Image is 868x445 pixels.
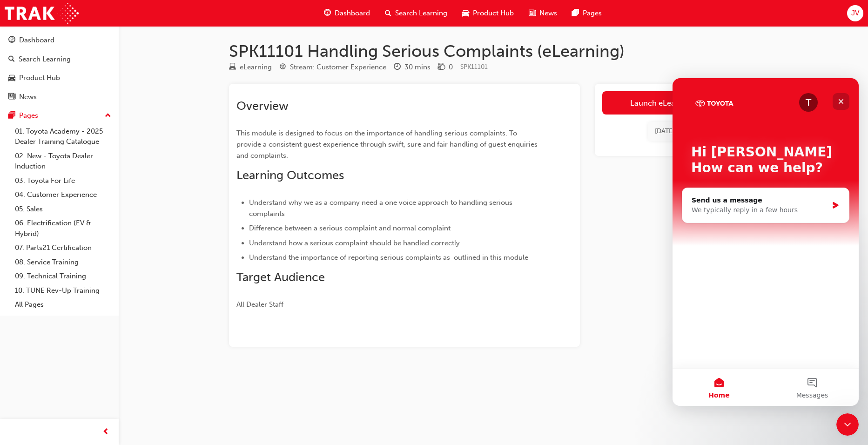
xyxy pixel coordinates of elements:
[455,4,521,23] a: car-iconProduct Hub
[11,188,115,202] a: 04. Customer Experience
[394,63,401,72] span: clock-icon
[240,62,272,73] div: eLearning
[5,3,79,24] img: Trak
[8,36,15,45] span: guage-icon
[449,62,453,73] div: 0
[4,32,115,49] a: Dashboard
[529,7,536,19] span: news-icon
[655,126,674,137] div: Tue Sep 23 2025 14:08:08 GMT+0800 (Australian Western Standard Time)
[19,110,38,121] div: Pages
[395,8,447,19] span: Search Learning
[4,51,115,68] a: Search Learning
[4,88,115,106] a: News
[236,270,325,284] span: Target Audience
[249,198,514,218] span: Understand why we as a company need a one voice approach to handling serious complaints
[249,239,460,247] span: Understand how a serious complaint should be handled correctly
[19,35,54,46] div: Dashboard
[335,8,370,19] span: Dashboard
[290,62,386,73] div: Stream: Customer Experience
[572,7,579,19] span: pages-icon
[385,7,391,19] span: search-icon
[847,5,863,21] button: JV
[236,168,344,182] span: Learning Outcomes
[8,55,15,64] span: search-icon
[377,4,455,23] a: search-iconSearch Learning
[11,269,115,283] a: 09. Technical Training
[4,107,115,124] button: Pages
[11,241,115,255] a: 07. Parts21 Certification
[11,202,115,216] a: 05. Sales
[404,62,431,73] div: 30 mins
[102,426,109,438] span: prev-icon
[229,61,272,73] div: Type
[438,61,453,73] div: Price
[11,149,115,174] a: 02. New - Toyota Dealer Induction
[565,4,609,23] a: pages-iconPages
[229,41,758,61] h1: SPK11101 Handling Serious Complaints (eLearning)
[8,93,15,101] span: news-icon
[11,174,115,188] a: 03. Toyota For Life
[11,283,115,298] a: 10. TUNE Rev-Up Training
[583,8,602,19] span: Pages
[19,92,37,102] div: News
[673,78,859,406] iframe: Intercom live chat
[19,54,71,65] div: Search Learning
[11,216,115,241] a: 06. Electrification (EV & Hybrid)
[836,413,859,436] iframe: Intercom live chat
[4,30,115,107] button: DashboardSearch LearningProduct HubNews
[460,63,488,71] span: Learning resource code
[473,8,514,19] span: Product Hub
[394,61,431,73] div: Duration
[236,99,289,113] span: Overview
[236,300,283,309] span: All Dealer Staff
[279,61,386,73] div: Stream
[11,124,115,149] a: 01. Toyota Academy - 2025 Dealer Training Catalogue
[521,4,565,23] a: news-iconNews
[249,224,451,232] span: Difference between a serious complaint and normal complaint
[11,255,115,270] a: 08. Service Training
[462,7,469,19] span: car-icon
[8,112,15,120] span: pages-icon
[11,297,115,312] a: All Pages
[4,69,115,87] a: Product Hub
[8,74,15,82] span: car-icon
[539,8,557,19] span: News
[602,91,750,115] a: Launch eLearning module
[851,8,859,19] span: JV
[324,7,331,19] span: guage-icon
[279,63,286,72] span: target-icon
[316,4,377,23] a: guage-iconDashboard
[229,63,236,72] span: learningResourceType_ELEARNING-icon
[249,253,528,262] span: Understand the importance of reporting serious complaints as outlined in this module
[19,73,60,83] div: Product Hub
[438,63,445,72] span: money-icon
[105,110,111,122] span: up-icon
[236,129,539,160] span: This module is designed to focus on the importance of handling serious complaints. To provide a c...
